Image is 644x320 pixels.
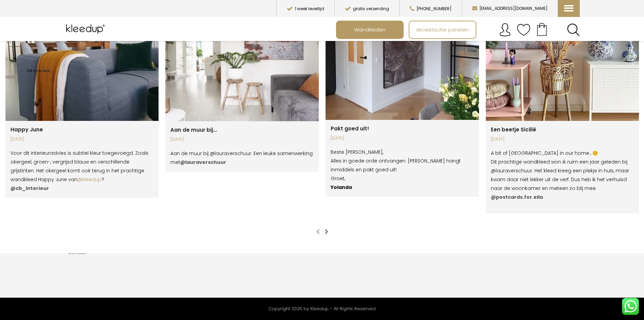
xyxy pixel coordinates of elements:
a: Wandkleden [337,21,403,38]
div: Dit prachtige wandkleed won ik ruim een jaar geleden bij @lauraverschuur. Het kleed kreeg een ple... [491,157,634,193]
nav: Main menu [336,21,585,39]
p: Aan de muur bij @lauraverschuur. Een leuke samenwerking met [170,149,314,167]
strong: Yolanda [331,184,352,191]
div: [DATE] [491,135,634,144]
a: Aan de muur bij… [170,126,217,133]
a: Pakt goed uit! [331,125,369,132]
span: Akoestische panelen [412,23,472,36]
a: @kleedup [77,176,101,183]
a: Akoestische panelen [409,21,476,38]
div: Groet, [331,174,474,183]
a: Een beetje Sicilië [491,126,536,133]
img: verlanglijstje.svg [517,23,530,37]
span: ? [10,176,104,192]
div: Alles in goede orde ontvangen. [PERSON_NAME] hangt inmiddels en pakt goed uit! [331,156,474,174]
div: Copyright 2025 by Kleedup - All Rights Reserved [65,304,580,313]
a: Your cart [530,21,553,38]
div: [DATE] [331,134,474,143]
div: Beste [PERSON_NAME], [331,148,474,156]
div: [DATE] [10,135,154,144]
img: Kleedup [65,21,108,38]
a: Search [567,23,580,36]
div: [DATE] [170,135,314,144]
strong: @cb_interieur [10,185,49,192]
span: @lauraverschuur [180,159,226,166]
img: account.svg [498,23,512,37]
a: Happy June [10,126,43,133]
div: A bit of [GEOGRAPHIC_DATA] in our home…☺️ [491,149,634,157]
span: Wandkleden [351,23,389,36]
strong: @postcards.for.ella [491,194,543,200]
span: Voor dit interieuradvies is subtiel kleur toegevoegd. Zoals okergeel, groen-, vergrijsd blauw en ... [10,150,148,183]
